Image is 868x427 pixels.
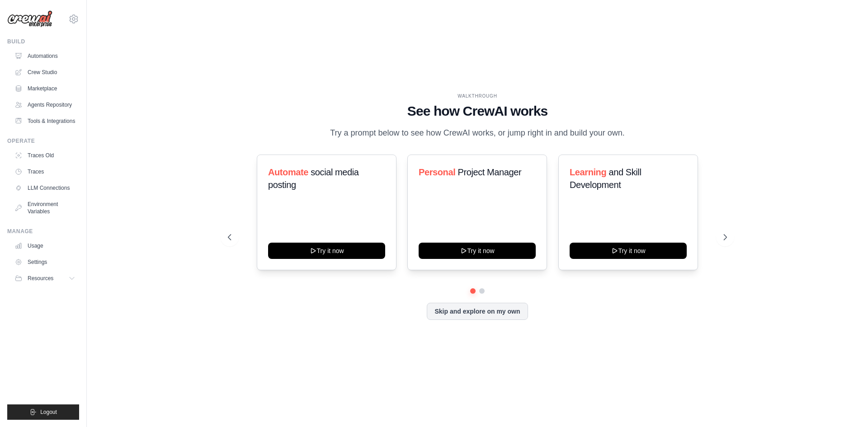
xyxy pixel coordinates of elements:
[7,10,52,28] img: Logo
[325,127,629,140] p: Try a prompt below to see how CrewAI works, or jump right in and build your own.
[11,81,79,96] a: Marketplace
[570,167,606,177] span: Learning
[11,181,79,195] a: LLM Connections
[268,243,385,259] button: Try it now
[40,408,57,416] span: Logout
[11,255,79,269] a: Settings
[11,271,79,286] button: Resources
[11,49,79,63] a: Automations
[11,98,79,112] a: Agents Repository
[11,148,79,163] a: Traces Old
[11,164,79,179] a: Traces
[7,38,79,45] div: Build
[11,197,79,219] a: Environment Variables
[427,303,528,320] button: Skip and explore on my own
[7,228,79,235] div: Manage
[570,243,687,259] button: Try it now
[268,167,359,190] span: social media posting
[11,114,79,128] a: Tools & Integrations
[419,243,536,259] button: Try it now
[228,93,727,99] div: WALKTHROUGH
[7,137,79,145] div: Operate
[11,239,79,253] a: Usage
[28,275,53,282] span: Resources
[228,103,727,119] h1: See how CrewAI works
[458,167,522,177] span: Project Manager
[268,167,308,177] span: Automate
[570,167,641,190] span: and Skill Development
[419,167,455,177] span: Personal
[7,404,79,420] button: Logout
[11,65,79,80] a: Crew Studio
